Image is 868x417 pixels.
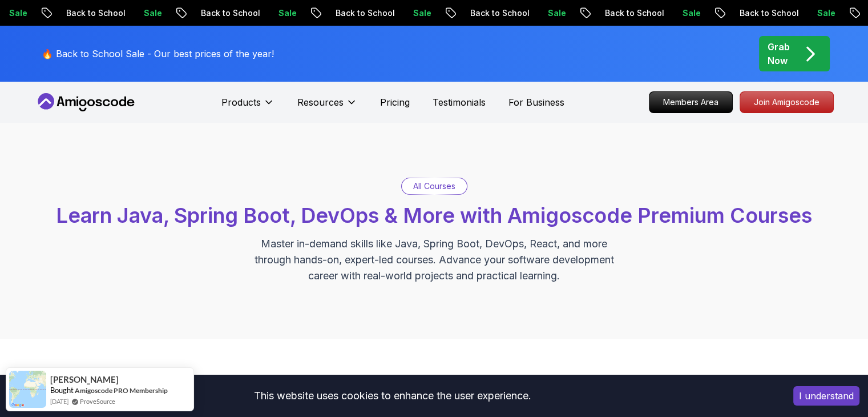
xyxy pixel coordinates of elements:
p: Sale [535,7,572,19]
a: Members Area [649,91,733,113]
p: Resources [297,95,344,109]
p: Back to School [458,7,535,19]
p: Back to School [188,7,266,19]
button: Products [221,95,274,118]
p: Products [221,95,261,109]
span: Learn Java, Spring Boot, DevOps & More with Amigoscode Premium Courses [56,203,812,228]
p: Back to School [592,7,670,19]
a: Amigoscode PRO Membership [75,386,168,395]
span: [DATE] [50,396,68,406]
a: Join Amigoscode [740,91,834,113]
p: Members Area [649,92,732,113]
div: This website uses cookies to enhance the user experience. [9,383,776,408]
span: Bought [50,386,74,395]
a: Pricing [380,95,410,109]
p: Grab Now [768,40,790,67]
p: Master in-demand skills like Java, Spring Boot, DevOps, React, and more through hands-on, expert-... [243,236,626,284]
p: Back to School [727,7,805,19]
button: Accept cookies [793,386,859,406]
a: Testimonials [433,95,486,109]
p: Back to School [323,7,401,19]
p: Sale [670,7,706,19]
a: For Business [508,95,564,109]
p: Back to School [54,7,131,19]
span: [PERSON_NAME] [50,375,119,384]
p: Sale [401,7,437,19]
p: Sale [266,7,302,19]
p: Sale [131,7,168,19]
p: Join Amigoscode [740,92,833,113]
a: ProveSource [80,396,115,406]
p: 🔥 Back to School Sale - Our best prices of the year! [42,47,274,61]
p: All Courses [413,181,455,192]
img: provesource social proof notification image [9,371,46,408]
button: Resources [297,95,357,118]
p: Sale [805,7,841,19]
